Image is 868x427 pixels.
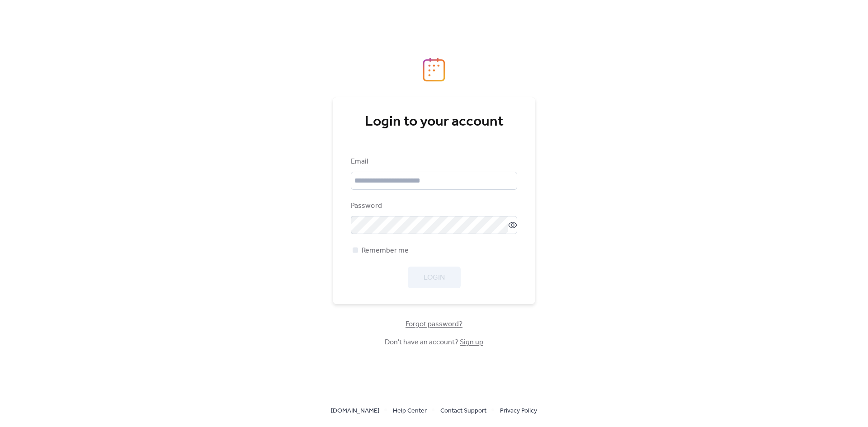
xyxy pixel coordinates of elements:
a: Sign up [460,335,483,349]
span: [DOMAIN_NAME] [331,406,379,417]
span: Help Center [393,406,427,417]
a: Forgot password? [406,322,462,327]
img: logo [423,57,445,82]
span: Contact Support [440,406,486,417]
a: Privacy Policy [500,405,537,416]
a: Contact Support [440,405,486,416]
a: Help Center [393,405,427,416]
div: Password [351,201,515,211]
span: Don't have an account? [385,337,483,348]
span: Privacy Policy [500,406,537,417]
div: Email [351,156,515,167]
span: Remember me [362,245,409,256]
div: Login to your account [351,113,517,131]
span: Forgot password? [406,319,462,330]
a: [DOMAIN_NAME] [331,405,379,416]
